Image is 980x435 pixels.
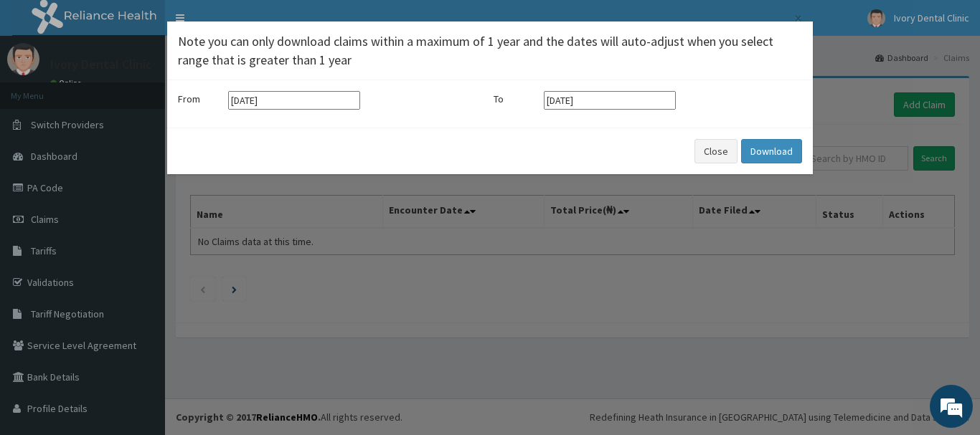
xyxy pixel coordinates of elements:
textarea: Type your message and hit 'Enter' [7,286,273,336]
label: From [178,92,221,106]
span: We're online! [83,128,198,272]
img: d_794563401_company_1708531726252_794563401 [27,72,58,107]
input: Select end date [544,91,676,110]
label: To [494,92,537,106]
h4: Note you can only download claims within a maximum of 1 year and the dates will auto-adjust when ... [178,32,802,69]
button: Close [694,139,738,163]
span: × [794,9,802,28]
div: Minimize live chat window [235,7,270,42]
button: Close [793,11,802,26]
div: Chat with us now [75,80,241,99]
input: Select start date [228,91,360,110]
button: Download [741,139,802,163]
